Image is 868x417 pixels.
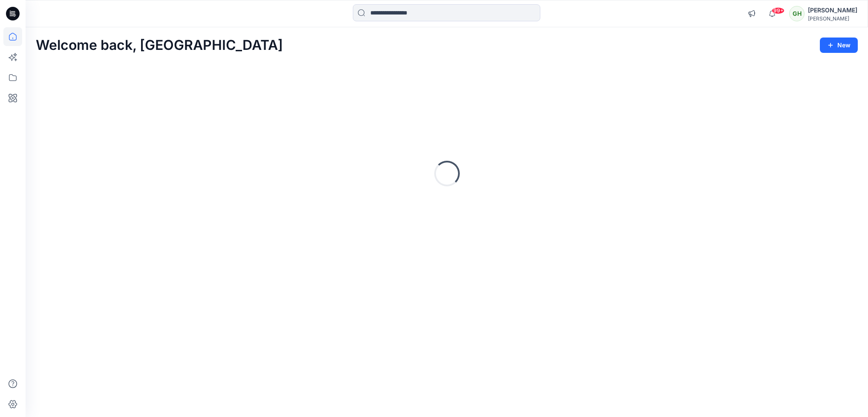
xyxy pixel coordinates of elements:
h2: Welcome back, [GEOGRAPHIC_DATA] [36,38,283,53]
button: New [820,38,858,53]
div: GH [789,6,805,21]
span: 99+ [772,7,784,14]
div: [PERSON_NAME] [808,5,857,15]
div: [PERSON_NAME] [808,15,857,22]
